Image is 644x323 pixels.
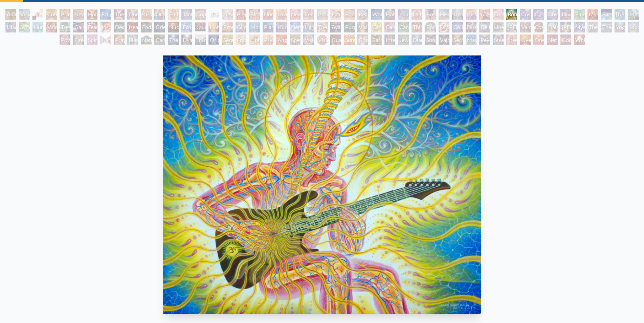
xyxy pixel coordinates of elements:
[371,34,382,45] div: Bardo Being
[560,34,571,45] div: Godself
[208,34,219,45] div: Original Face
[601,9,612,20] div: Earth Energies
[87,9,97,20] div: Holy Grail
[73,22,84,32] div: Gaia
[195,9,206,20] div: Copulating
[452,9,463,20] div: Lightweaver
[330,9,341,20] div: Family
[466,22,476,32] div: Dissectional Art for Tool's Lateralus CD
[127,9,138,20] div: One Taste
[46,22,57,32] div: Vajra Horse
[114,22,125,32] div: Despair
[127,34,138,45] div: Blessing Hand
[60,34,70,45] div: Power to the Peaceful
[290,9,301,20] div: New Family
[384,9,395,20] div: Holy Family
[520,34,531,45] div: Oversoul
[520,9,531,20] div: Cosmic Creativity
[412,9,422,20] div: Laughing Man
[479,22,490,32] div: Deities & Demons Drinking from the Milky Pool
[303,34,314,45] div: Vision Crystal
[195,34,206,45] div: Transfiguration
[574,9,585,20] div: Emerald Grail
[533,9,544,20] div: Cosmic Artist
[181,22,192,32] div: Eco-Atlas
[371,22,382,32] div: Cannabis Mudra
[628,9,639,20] div: Metamorphosis
[412,22,422,32] div: Third Eye Tears of Joy
[73,34,84,45] div: Firewalking
[154,9,165,20] div: Ocean of Love Bliss
[87,22,97,32] div: Fear
[601,22,612,32] div: Theologue
[452,34,463,45] div: Secret Writing Being
[493,34,504,45] div: Steeplehead 1
[398,9,409,20] div: Young & Old
[452,22,463,32] div: Collective Vision
[73,9,84,20] div: New Man New Woman
[276,22,287,32] div: Human Geometry
[479,34,490,45] div: Peyote Being
[100,34,111,45] div: Hands that See
[574,34,585,45] div: White Light
[208,9,219,20] div: [DEMOGRAPHIC_DATA] Embryo
[547,9,558,20] div: Cosmic Lovers
[154,34,165,45] div: Caring
[493,9,504,20] div: Empowerment
[236,9,246,20] div: Pregnancy
[587,22,598,32] div: The Seer
[344,22,355,32] div: Purging
[574,22,585,32] div: Mystic Eye
[615,9,625,20] div: [US_STATE] Song
[506,34,517,45] div: Steeplehead 2
[533,34,544,45] div: One
[127,22,138,32] div: Headache
[425,9,436,20] div: Breathing
[547,22,558,32] div: Dalai Lama
[222,9,233,20] div: Newborn
[317,34,328,45] div: Vision [PERSON_NAME]
[19,22,30,32] div: Symbiosis: Gall Wasp & Oak Tree
[384,22,395,32] div: Cannabis Sutra
[141,9,152,20] div: Kissing
[371,9,382,20] div: Wonder
[398,22,409,32] div: Cannabacchus
[506,9,517,20] div: Bond
[330,34,341,45] div: Guardian of Infinite Vision
[303,22,314,32] div: Lightworker
[141,22,152,32] div: Endarkenment
[5,9,16,20] div: Adam & Eve
[290,22,301,32] div: Networks
[168,9,179,20] div: Embracing
[236,34,246,45] div: Fractal Eyes
[493,22,504,32] div: Liberation Through Seeing
[560,22,571,32] div: [PERSON_NAME]
[100,22,111,32] div: Insomnia
[466,34,476,45] div: Mayan Being
[587,9,598,20] div: Mysteriosa 2
[317,9,328,20] div: Promise
[32,9,43,20] div: Body, Mind, Spirit
[357,34,368,45] div: Cosmic Elf
[236,22,246,32] div: Glimpsing the Empyrean
[87,34,97,45] div: Spirit Animates the Flesh
[357,22,368,32] div: Vision Tree
[439,34,449,45] div: Vajra Being
[263,22,273,32] div: Planetary Prayers
[425,34,436,45] div: Song of Vajra Being
[357,9,368,20] div: Reading
[163,55,481,314] img: Bond-2004-Alex-Grey-watermarked.jpg
[330,22,341,32] div: Ayahuasca Visitation
[249,34,260,45] div: Ophanic Eyelash
[19,9,30,20] div: Visionary Origin of Language
[412,34,422,45] div: Diamond Being
[303,9,314,20] div: Zena Lotus
[560,9,571,20] div: Love is a Cosmic Force
[547,34,558,45] div: Net of Being
[168,34,179,45] div: The Soul Finds It's Way
[398,34,409,45] div: Jewel Being
[222,22,233,32] div: Prostration
[114,9,125,20] div: The Kiss
[520,22,531,32] div: Vajra Guru
[32,22,43,32] div: Humming Bird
